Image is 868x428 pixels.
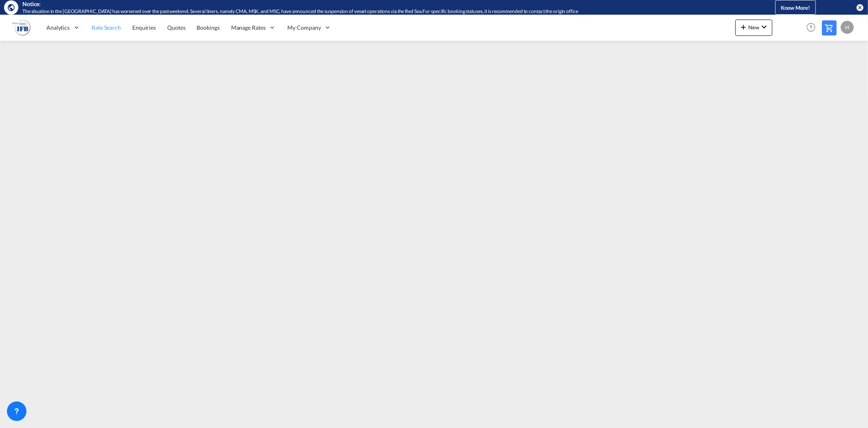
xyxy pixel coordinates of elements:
[759,22,769,32] md-icon: icon-chevron-down
[197,24,220,31] span: Bookings
[162,14,191,41] a: Quotes
[804,20,818,34] span: Help
[856,3,864,11] button: icon-close-circle
[739,24,769,31] span: New
[191,14,225,41] a: Bookings
[781,4,810,11] span: Know More!
[12,18,31,37] img: b628ab10256c11eeb52753acbc15d091.png
[92,24,121,31] span: Rate Search
[231,24,266,32] span: Manage Rates
[288,24,321,32] span: My Company
[225,14,282,41] div: Manage Rates
[46,24,70,32] span: Analytics
[41,14,86,41] div: Analytics
[86,14,127,41] a: Rate Search
[739,22,748,32] md-icon: icon-plus 400-fg
[841,21,854,34] div: H
[22,8,735,15] div: The situation in the Red Sea has worsened over the past weekend. Several liners, namely CMA, MSK,...
[282,14,337,41] div: My Company
[132,24,156,31] span: Enquiries
[735,20,772,36] button: icon-plus 400-fgNewicon-chevron-down
[167,24,185,31] span: Quotes
[127,14,162,41] a: Enquiries
[7,3,15,11] md-icon: icon-earth
[804,20,822,35] div: Help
